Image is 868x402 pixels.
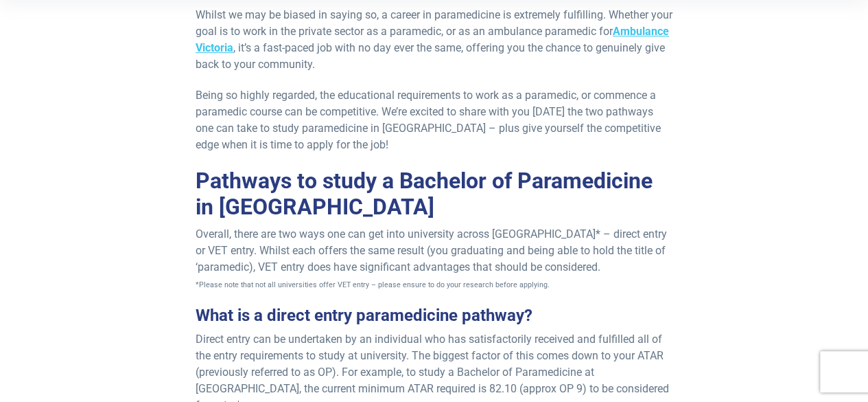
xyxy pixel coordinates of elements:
span: Being so highly regarded, the educational requirements to work as a paramedic, or commence a para... [196,89,661,151]
span: *Please note that not all universities offer VET entry – please ensure to do your research before... [196,280,550,289]
span: Whilst we may be biased in saying so, a career in paramedicine is extremely fulfilling. Whether y... [196,8,672,71]
span: What is a direct entry paramedicine pathway? [196,306,532,325]
span: Overall, there are two ways one can get into university across [GEOGRAPHIC_DATA]* – direct entry ... [196,227,667,273]
span: Pathways to study a Bachelor of Paramedicine in [GEOGRAPHIC_DATA] [196,168,653,220]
